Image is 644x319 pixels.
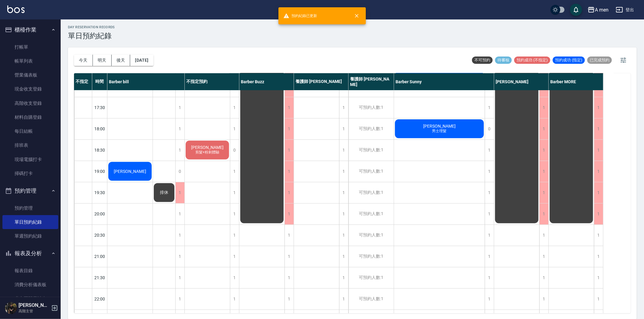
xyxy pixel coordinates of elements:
[175,204,184,225] div: 1
[190,145,225,150] span: [PERSON_NAME]
[92,118,107,139] div: 18:00
[472,57,493,63] span: 不可預約
[594,246,603,267] div: 1
[19,302,49,308] h5: [PERSON_NAME]
[339,204,348,225] div: 1
[349,140,394,161] div: 可預約人數:1
[175,118,184,139] div: 1
[2,153,58,166] a: 現場電腦打卡
[485,161,494,182] div: 1
[285,225,294,246] div: 1
[585,4,611,16] button: A men
[485,246,494,267] div: 1
[159,190,170,195] span: 排休
[349,161,394,182] div: 可預約人數:1
[539,225,548,246] div: 1
[175,140,184,161] div: 1
[230,225,239,246] div: 1
[175,246,184,267] div: 1
[2,245,58,261] button: 報表及分析
[594,267,603,288] div: 1
[2,124,58,138] a: 每日結帳
[130,55,153,66] button: [DATE]
[570,4,582,16] button: save
[175,182,184,203] div: 1
[175,289,184,310] div: 1
[285,161,294,182] div: 1
[107,73,185,90] div: Barber bill
[339,161,348,182] div: 1
[92,225,107,246] div: 20:30
[230,97,239,118] div: 1
[230,267,239,288] div: 1
[431,129,448,134] span: 男士理髮
[587,57,612,63] span: 已完成預約
[175,225,184,246] div: 1
[92,267,107,288] div: 21:30
[2,40,58,54] a: 打帳單
[175,267,184,288] div: 1
[230,118,239,139] div: 1
[230,204,239,225] div: 1
[339,118,348,139] div: 1
[485,267,494,288] div: 1
[349,204,394,225] div: 可預約人數:1
[594,97,603,118] div: 1
[230,182,239,203] div: 1
[349,182,394,203] div: 可預約人數:1
[2,264,58,278] a: 報表目錄
[594,161,603,182] div: 1
[230,289,239,310] div: 1
[2,110,58,124] a: 材料自購登錄
[285,140,294,161] div: 1
[595,6,609,14] div: A men
[613,4,637,15] button: 登出
[92,246,107,267] div: 21:00
[19,308,49,314] p: 高階主管
[2,215,58,229] a: 單日預約紀錄
[549,73,603,90] div: Barber MORE
[2,54,58,68] a: 帳單列表
[539,204,548,225] div: 1
[230,161,239,182] div: 1
[2,166,58,180] a: 掃碼打卡
[349,267,394,288] div: 可預約人數:1
[349,97,394,118] div: 可預約人數:1
[349,73,394,90] div: 養護師 [PERSON_NAME]
[495,57,512,63] span: 待審核
[2,201,58,215] a: 預約管理
[74,73,92,90] div: 不指定
[92,288,107,310] div: 22:00
[485,140,494,161] div: 1
[68,25,115,29] h2: day Reservation records
[339,225,348,246] div: 1
[285,182,294,203] div: 1
[285,118,294,139] div: 1
[113,169,147,174] span: [PERSON_NAME]
[349,118,394,139] div: 可預約人數:1
[283,13,317,19] span: 預約紀錄已更新
[112,55,130,66] button: 後天
[594,140,603,161] div: 1
[539,289,548,310] div: 1
[339,289,348,310] div: 1
[285,246,294,267] div: 1
[485,182,494,203] div: 1
[185,73,239,90] div: 不指定預約
[2,82,58,96] a: 現金收支登錄
[285,267,294,288] div: 1
[74,55,93,66] button: 今天
[92,161,107,182] div: 19:00
[2,22,58,38] button: 櫃檯作業
[349,225,394,246] div: 可預約人數:1
[485,289,494,310] div: 1
[539,267,548,288] div: 1
[485,118,494,139] div: 0
[92,97,107,118] div: 17:30
[594,204,603,225] div: 1
[539,118,548,139] div: 1
[92,73,107,90] div: 時間
[339,246,348,267] div: 1
[539,182,548,203] div: 1
[2,278,58,292] a: 消費分析儀表板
